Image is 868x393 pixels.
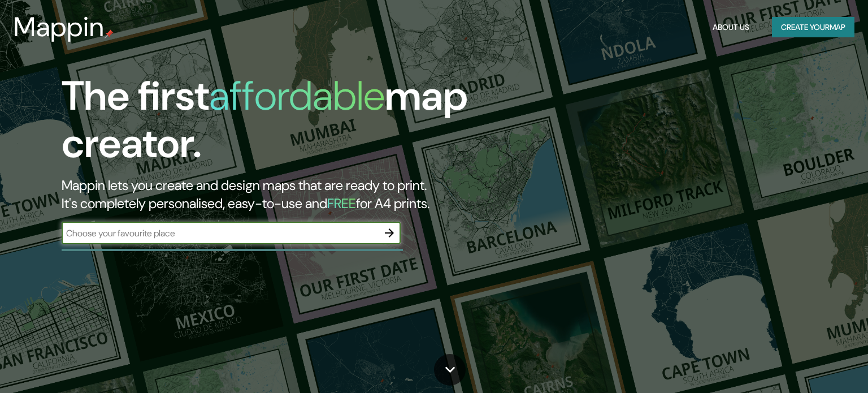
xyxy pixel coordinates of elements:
input: Choose your favourite place [62,227,378,240]
h1: The first map creator. [62,72,496,176]
h3: Mappin [14,11,105,43]
img: mappin-pin [105,29,114,38]
h2: Mappin lets you create and design maps that are ready to print. It's completely personalised, eas... [62,176,496,213]
h1: affordable [209,70,385,122]
h5: FREE [327,195,356,212]
button: About Us [708,17,754,38]
button: Create yourmap [772,17,854,38]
